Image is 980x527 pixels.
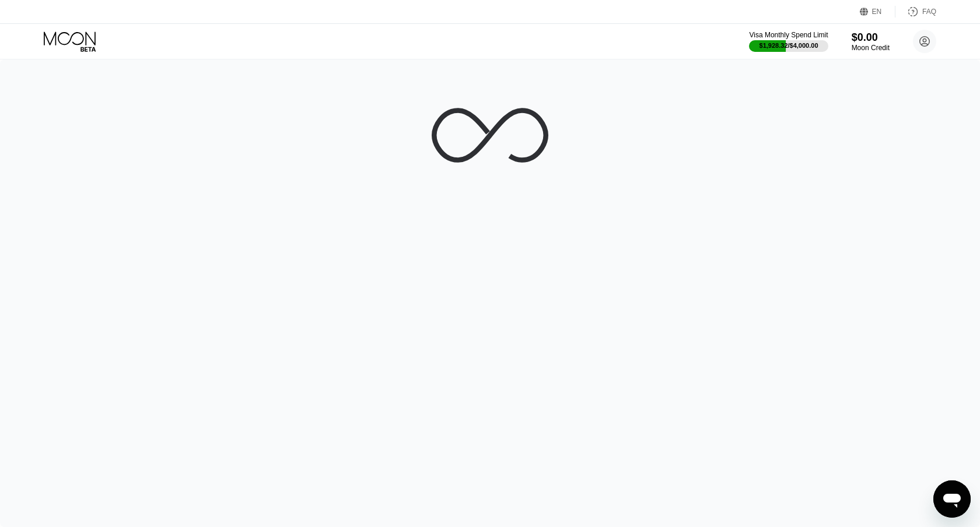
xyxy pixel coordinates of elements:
[933,480,971,518] iframe: Botão para abrir a janela de mensagens
[749,31,828,52] div: Visa Monthly Spend Limit$1,928.32/$4,000.00
[852,31,890,52] div: $0.00Moon Credit
[749,31,828,39] div: Visa Monthly Spend Limit
[852,44,890,52] div: Moon Credit
[852,31,890,44] div: $0.00
[860,6,895,17] div: EN
[872,8,882,16] div: EN
[759,42,818,49] div: $1,928.32 / $4,000.00
[922,8,936,16] div: FAQ
[895,6,936,17] div: FAQ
